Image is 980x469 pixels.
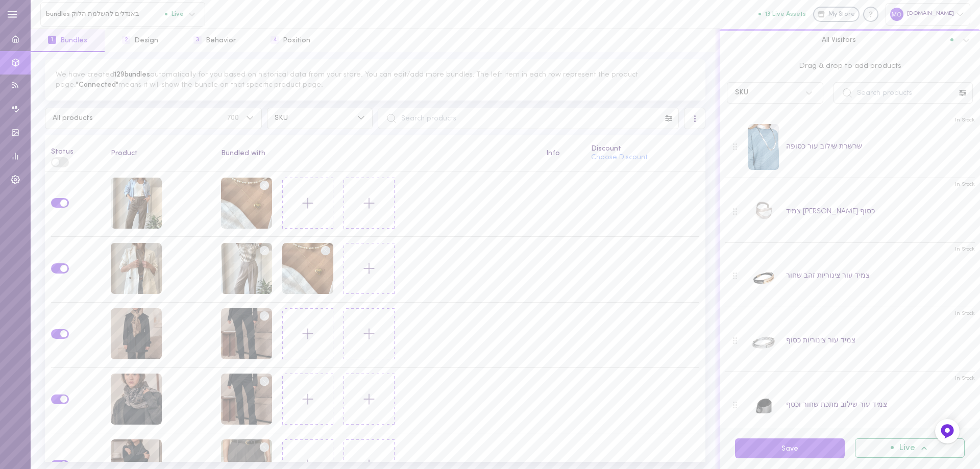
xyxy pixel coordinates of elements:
[105,29,176,52] button: 2Design
[591,145,699,153] div: Discount
[834,82,973,104] input: Search products
[165,11,184,17] span: Live
[758,11,806,17] button: 13 Live Assets
[111,243,162,296] div: ז'קט ג'ולייט שמנת
[735,89,748,96] div: SKU
[31,29,105,52] button: 1Bundles
[275,115,350,122] span: SKU
[786,206,875,217] div: צמיד [PERSON_NAME] כסוף
[786,400,887,410] div: צמיד עור שילוב מתכת שחור וכסף
[176,29,253,52] button: 3Behavior
[828,10,855,19] span: My Store
[378,108,679,129] input: Search products
[45,108,262,129] button: All products700
[855,438,965,458] button: Live
[955,181,975,188] span: In Stock
[76,81,118,89] span: "Connected"
[111,178,162,231] div: מכנסי סול חומים
[899,444,915,453] span: Live
[282,243,333,296] div: שרשרת לב גדולה
[111,308,162,361] div: צעיף מנומר חום
[221,308,272,361] div: ג'ינס אדיסון שחור קלאסי
[221,178,272,231] div: שרשרת לב גדולה
[122,36,130,44] span: 2
[111,150,209,157] div: Product
[221,150,534,157] div: Bundled with
[271,36,279,44] span: 4
[727,61,973,72] span: Drag & drop to add products
[45,59,705,101] div: We have created automatically for you based on historical data from your store. You can edit/add ...
[546,150,579,157] div: Info
[193,36,202,44] span: 3
[48,36,56,44] span: 1
[786,141,862,152] div: שרשרת שילוב עור כסופה
[955,375,975,382] span: In Stock
[221,243,272,296] div: מכנסי מילי אבן
[253,29,328,52] button: 4Position
[786,270,870,281] div: צמיד עור צינוריות זהב שחור
[955,245,975,253] span: In Stock
[591,154,648,161] button: Choose Discount
[786,335,855,346] div: צמיד עור צינוריות כסוף
[822,35,856,44] span: All Visitors
[758,11,813,18] a: 13 Live Assets
[227,115,239,122] span: 700
[221,374,272,427] div: ג'ינס אדיסון שחור קלאסי
[955,116,975,124] span: In Stock
[863,7,878,22] div: Knowledge center
[267,108,373,129] button: SKU
[53,115,227,122] span: All products
[886,3,970,25] div: [DOMAIN_NAME]
[955,310,975,317] span: In Stock
[813,7,860,22] a: My Store
[114,71,150,79] span: 129 bundles
[940,424,955,439] img: Feedback Button
[735,438,845,458] button: Save
[111,374,162,427] div: צעיף מנומר אפור
[51,141,100,156] div: Status
[46,10,165,18] span: bundles באנדלים להשלמת הלוק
